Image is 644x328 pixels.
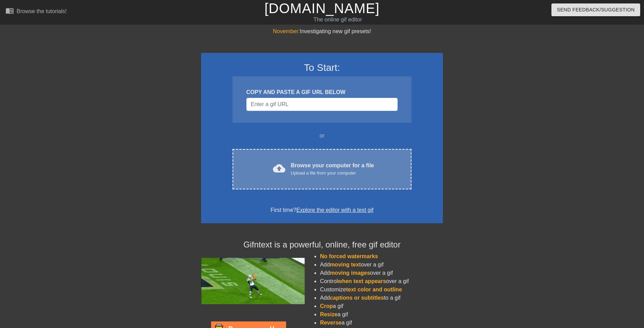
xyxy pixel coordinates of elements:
a: Explore the editor with a test gif [296,207,373,213]
span: captions or subtitles [330,295,384,301]
li: a gif [320,310,443,319]
span: moving text [330,262,361,268]
li: a gif [320,302,443,310]
span: No forced watermarks [320,253,378,259]
span: moving images [330,270,370,276]
span: Crop [320,303,333,309]
span: Send Feedback/Suggestion [557,6,635,14]
a: [DOMAIN_NAME] [264,1,379,16]
li: Add to a gif [320,294,443,302]
h3: To Start: [210,62,434,74]
span: when text appears [338,278,386,284]
div: Browse the tutorials! [17,8,67,14]
div: COPY AND PASTE A GIF URL BELOW [246,88,398,96]
li: Customize [320,285,443,294]
div: Browse your computer for a file [291,161,374,177]
li: Add over a gif [320,269,443,277]
li: Control over a gif [320,277,443,285]
img: football_small.gif [201,258,305,304]
input: Username [246,98,398,111]
span: text color and outline [346,287,402,292]
div: Investigating new gif presets! [201,27,443,36]
li: Add over a gif [320,261,443,269]
span: Reverse [320,320,341,326]
div: The online gif editor [218,16,457,24]
span: November: [273,28,300,34]
div: Upload a file from your computer [291,170,374,177]
div: First time? [210,206,434,214]
div: or [219,132,425,140]
span: cloud_upload [273,162,285,175]
h4: Gifntext is a powerful, online, free gif editor [201,240,443,250]
button: Send Feedback/Suggestion [551,3,640,16]
span: menu_book [6,7,14,15]
a: Browse the tutorials! [6,7,67,17]
li: a gif [320,319,443,327]
span: Resize [320,311,338,317]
